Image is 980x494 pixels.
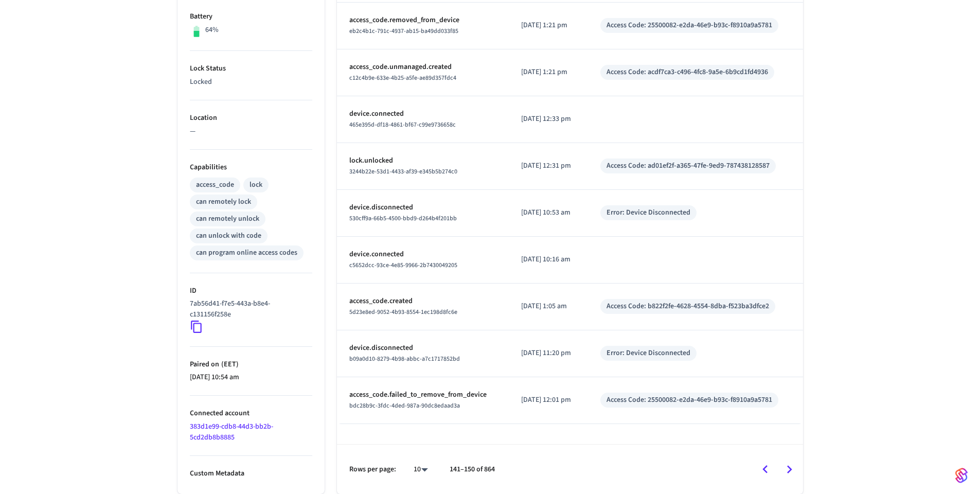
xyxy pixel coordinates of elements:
div: Access Code: ad01ef2f-a365-47fe-9ed9-787438128587 [607,161,770,171]
div: Access Code: acdf7ca3-c496-4fc8-9a5e-6b9cd1fd4936 [607,67,768,78]
div: Error: Device Disconnected [607,348,690,359]
span: c5652dcc-93ce-4e85-9966-2b7430049205 [349,261,457,270]
span: b09a0d10-8279-4b98-abbc-a7c1717852bd [349,355,460,363]
p: device.disconnected [349,202,496,213]
span: eb2c4b1c-791c-4937-ab15-ba49dd033f85 [349,27,458,36]
div: Access Code: 25500082-e2da-46e9-b93c-f8910a9a5781 [607,20,772,31]
a: 383d1e99-cdb8-44d3-bb2b-5cd2db8b8885 [190,421,273,443]
p: — [190,126,312,137]
span: 3244b22e-53d1-4433-af39-e345b5b274c0 [349,167,457,176]
p: ID [190,286,312,296]
p: [DATE] 12:01 pm [521,395,576,405]
img: SeamLogoGradient.69752ec5.svg [955,467,968,484]
span: 5d23e8ed-9052-4b93-8554-1ec198d8fc6e [349,308,457,316]
p: access_code.created [349,296,496,307]
div: can remotely lock [196,197,251,207]
p: device.connected [349,249,496,260]
p: [DATE] 11:20 pm [521,348,576,359]
span: bdc28b9c-3fdc-4ded-987a-90dc8edaad3a [349,401,460,410]
p: Connected account [190,408,312,419]
p: device.disconnected [349,343,496,354]
p: Paired on [190,359,312,370]
span: 465e395d-df18-4861-bf67-c99e9736658c [349,120,456,129]
p: Locked [190,77,312,87]
p: [DATE] 12:31 pm [521,161,576,171]
p: Location [190,113,312,123]
p: [DATE] 1:21 pm [521,20,576,31]
p: access_code.removed_from_device [349,15,496,26]
span: 530cff9a-66b5-4500-bbd9-d264b4f201bb [349,214,457,223]
p: [DATE] 12:33 pm [521,114,576,125]
button: Go to previous page [753,457,777,482]
p: 7ab56d41-f7e5-443a-b8e4-c131156f258e [190,298,308,320]
p: Capabilities [190,162,312,173]
p: Battery [190,11,312,22]
div: lock [250,180,262,190]
p: 141–150 of 864 [450,464,495,475]
div: Error: Device Disconnected [607,207,690,218]
div: access_code [196,180,234,190]
p: [DATE] 10:16 am [521,254,576,265]
div: can program online access codes [196,248,297,258]
p: Lock Status [190,63,312,74]
p: Rows per page: [349,464,396,475]
p: Custom Metadata [190,468,312,479]
p: [DATE] 10:53 am [521,207,576,218]
p: access_code.unmanaged.created [349,62,496,73]
p: device.connected [349,109,496,119]
span: ( EET ) [219,359,239,369]
p: 64% [205,25,219,36]
p: access_code.failed_to_remove_from_device [349,390,496,400]
button: Go to next page [777,457,801,482]
p: [DATE] 1:05 am [521,301,576,312]
p: [DATE] 10:54 am [190,372,312,383]
div: Access Code: 25500082-e2da-46e9-b93c-f8910a9a5781 [607,395,772,405]
div: can remotely unlock [196,214,259,224]
div: Access Code: b822f2fe-4628-4554-8dba-f523ba3dfce2 [607,301,769,312]
div: 10 [408,462,433,477]
div: can unlock with code [196,231,261,241]
span: c12c4b9e-633e-4b25-a5fe-ae89d357fdc4 [349,74,456,82]
p: [DATE] 1:21 pm [521,67,576,78]
p: lock.unlocked [349,155,496,166]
